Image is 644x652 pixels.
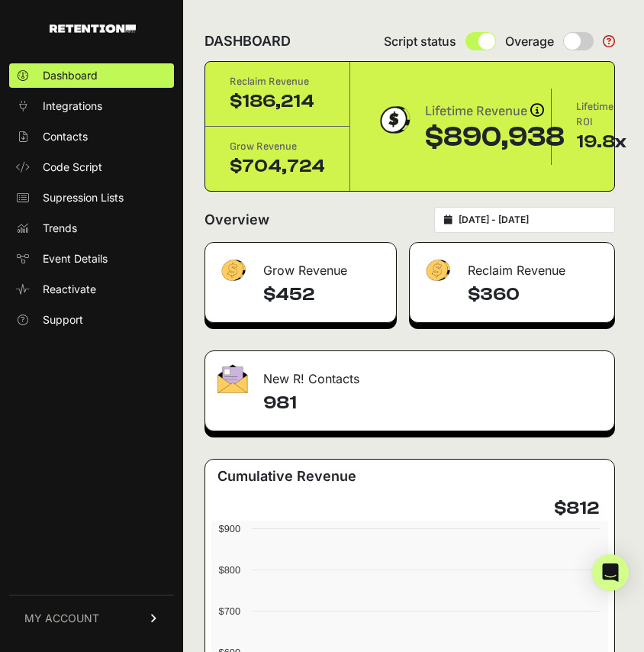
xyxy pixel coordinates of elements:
[576,130,626,154] div: 19.8x
[425,122,565,153] div: $890,938
[43,98,102,114] span: Integrations
[217,466,356,487] h3: Cumulative Revenue
[217,364,248,393] img: fa-envelope-19ae18322b30453b285274b1b8af3d052b27d846a4fbe8435d1a52b978f639a2.png
[9,63,174,88] a: Dashboard
[217,256,248,286] img: fa-dollar-13500eef13a19c4ab2b9ed9ad552e47b0d9fc28b02b83b90ba0e00f96d6372e9.png
[9,124,174,149] a: Contacts
[592,554,629,591] div: Open Intercom Messenger
[43,129,88,144] span: Contacts
[554,496,599,521] h4: $812
[50,24,136,33] img: Retention.com
[204,209,269,231] h2: Overview
[9,247,174,271] a: Event Details
[410,243,614,289] div: Reclaim Revenue
[205,243,396,289] div: Grow Revenue
[468,282,602,307] h4: $360
[9,595,174,641] a: MY ACCOUNT
[219,564,240,576] text: $800
[230,74,325,89] div: Reclaim Revenue
[43,190,124,205] span: Supression Lists
[9,277,174,302] a: Reactivate
[219,523,240,534] text: $900
[263,282,384,307] h4: $452
[205,351,614,397] div: New R! Contacts
[9,308,174,332] a: Support
[263,391,602,415] h4: 981
[9,216,174,240] a: Trends
[230,154,325,179] div: $704,724
[422,256,452,286] img: fa-dollar-13500eef13a19c4ab2b9ed9ad552e47b0d9fc28b02b83b90ba0e00f96d6372e9.png
[9,155,174,179] a: Code Script
[43,251,108,266] span: Event Details
[43,312,83,328] span: Support
[43,160,102,175] span: Code Script
[43,68,98,83] span: Dashboard
[505,32,554,50] span: Overage
[24,611,99,626] span: MY ACCOUNT
[576,99,626,130] div: Lifetime ROI
[230,139,325,154] div: Grow Revenue
[384,32,456,50] span: Script status
[9,186,174,210] a: Supression Lists
[43,221,77,236] span: Trends
[43,282,96,297] span: Reactivate
[230,89,325,114] div: $186,214
[425,101,565,122] div: Lifetime Revenue
[219,605,240,617] text: $700
[375,101,413,139] img: dollar-coin-05c43ed7efb7bc0c12610022525b4bbbb207c7efeef5aecc26f025e68dcafac9.png
[204,31,291,52] h2: DASHBOARD
[9,94,174,118] a: Integrations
